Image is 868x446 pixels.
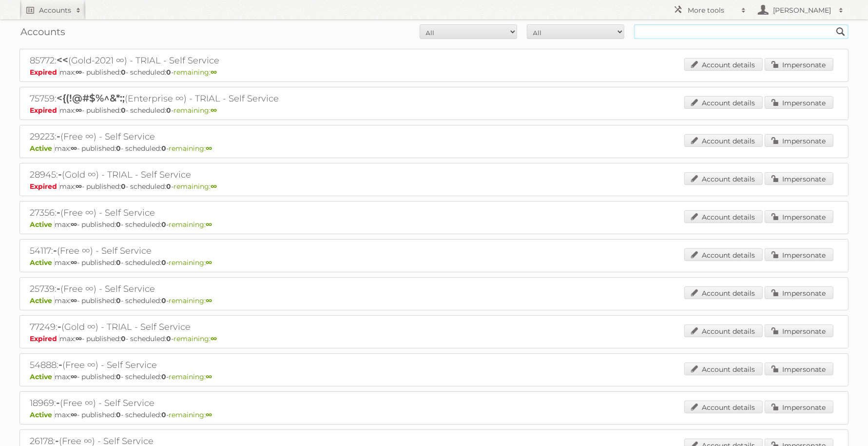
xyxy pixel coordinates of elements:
[116,220,121,229] strong: 0
[30,334,838,343] p: max: - published: - scheduled: -
[57,283,60,294] span: -
[30,182,838,191] p: max: - published: - scheduled: -
[30,144,55,153] span: Active
[833,24,848,39] input: Search
[71,296,77,305] strong: ∞
[206,144,212,153] strong: ∞
[30,244,371,257] h2: 54117: (Free ∞) - Self Service
[30,372,55,381] span: Active
[30,283,371,295] h2: 25739: (Free ∞) - Self Service
[211,106,217,115] strong: ∞
[116,144,121,153] strong: 0
[30,92,371,105] h2: 75759: (Enterprise ∞) - TRIAL - Self Service
[174,106,217,115] span: remaining:
[30,321,371,333] h2: 77249: (Gold ∞) - TRIAL - Self Service
[166,106,171,115] strong: 0
[76,106,82,115] strong: ∞
[211,68,217,77] strong: ∞
[765,58,833,71] a: Impersonate
[30,410,838,419] p: max: - published: - scheduled: -
[765,286,833,299] a: Impersonate
[161,296,166,305] strong: 0
[206,410,212,419] strong: ∞
[765,401,833,413] a: Impersonate
[30,182,59,191] span: Expired
[30,397,371,409] h2: 18969: (Free ∞) - Self Service
[116,410,121,419] strong: 0
[684,58,763,71] a: Account details
[765,363,833,375] a: Impersonate
[169,258,212,267] span: remaining:
[121,106,126,115] strong: 0
[765,134,833,147] a: Impersonate
[169,372,212,381] span: remaining:
[71,372,77,381] strong: ∞
[765,248,833,261] a: Impersonate
[57,92,125,104] span: <{(!@#$%^&*:;
[57,130,60,142] span: -
[39,5,71,15] h2: Accounts
[58,168,62,180] span: -
[121,68,126,77] strong: 0
[30,258,55,267] span: Active
[30,68,59,77] span: Expired
[166,334,171,343] strong: 0
[30,258,838,267] p: max: - published: - scheduled: -
[30,168,371,181] h2: 28945: (Gold ∞) - TRIAL - Self Service
[57,54,68,66] span: <<
[765,172,833,185] a: Impersonate
[30,54,371,67] h2: 85772: (Gold-2021 ∞) - TRIAL - Self Service
[76,334,82,343] strong: ∞
[71,258,77,267] strong: ∞
[76,182,82,191] strong: ∞
[166,68,171,77] strong: 0
[206,220,212,229] strong: ∞
[30,296,55,305] span: Active
[161,220,166,229] strong: 0
[169,220,212,229] span: remaining:
[58,321,61,332] span: -
[765,96,833,109] a: Impersonate
[116,258,121,267] strong: 0
[30,106,59,115] span: Expired
[765,324,833,337] a: Impersonate
[30,334,59,343] span: Expired
[169,144,212,153] span: remaining:
[30,359,371,371] h2: 54888: (Free ∞) - Self Service
[206,372,212,381] strong: ∞
[161,410,166,419] strong: 0
[30,144,838,153] p: max: - published: - scheduled: -
[53,244,57,256] span: -
[30,410,55,419] span: Active
[116,372,121,381] strong: 0
[166,182,171,191] strong: 0
[30,106,838,115] p: max: - published: - scheduled: -
[30,220,55,229] span: Active
[71,144,77,153] strong: ∞
[30,296,838,305] p: max: - published: - scheduled: -
[684,363,763,375] a: Account details
[121,182,126,191] strong: 0
[161,258,166,267] strong: 0
[76,68,82,77] strong: ∞
[688,5,736,15] h2: More tools
[174,334,217,343] span: remaining:
[169,410,212,419] span: remaining:
[771,5,834,15] h2: [PERSON_NAME]
[71,410,77,419] strong: ∞
[57,206,60,218] span: -
[684,96,763,109] a: Account details
[30,206,371,219] h2: 27356: (Free ∞) - Self Service
[161,144,166,153] strong: 0
[56,397,60,408] span: -
[30,372,838,381] p: max: - published: - scheduled: -
[174,68,217,77] span: remaining:
[684,286,763,299] a: Account details
[161,372,166,381] strong: 0
[174,182,217,191] span: remaining:
[684,401,763,413] a: Account details
[765,210,833,223] a: Impersonate
[211,182,217,191] strong: ∞
[684,210,763,223] a: Account details
[684,248,763,261] a: Account details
